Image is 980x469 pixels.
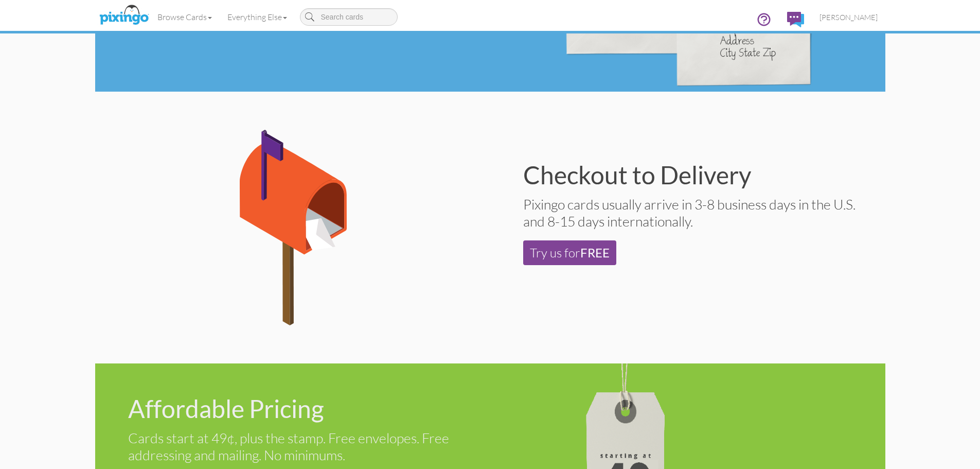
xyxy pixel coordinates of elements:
[523,240,616,265] a: Try us forFREE
[240,130,347,325] img: mailbox.svg
[150,4,220,30] a: Browse Cards
[128,429,482,464] div: Cards start at 49¢, plus the stamp. Free envelopes. Free addressing and mailing. No minimums.
[523,163,877,187] div: Checkout to Delivery
[128,396,482,421] div: Affordable Pricing
[97,3,151,28] img: pixingo logo
[819,13,878,22] span: [PERSON_NAME]
[300,8,398,26] input: Search cards
[812,4,885,30] a: [PERSON_NAME]
[787,12,804,27] img: comments.svg
[523,196,877,230] div: Pixingo cards usually arrive in 3-8 business days in the U.S. and 8-15 days internationally.
[220,4,295,30] a: Everything Else
[580,245,610,260] span: FREE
